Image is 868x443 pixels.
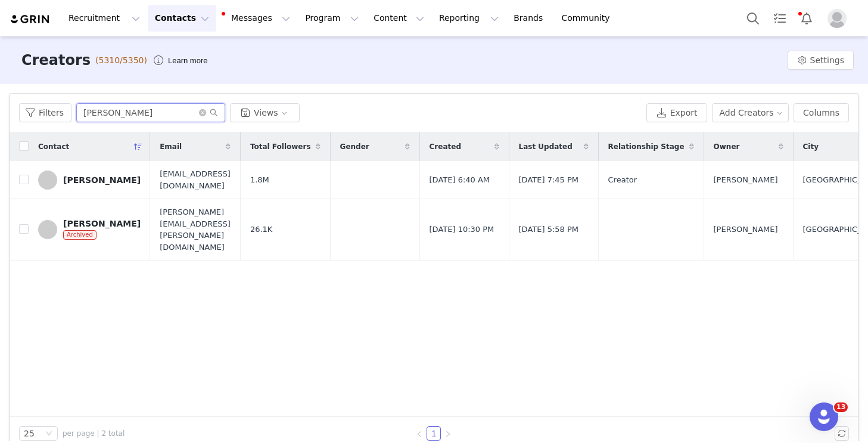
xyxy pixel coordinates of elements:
button: Notifications [794,5,820,32]
span: [DATE] 7:45 PM [519,174,578,186]
span: Last Updated [519,141,573,152]
span: (5310/5350) [95,54,147,67]
a: Community [555,5,623,32]
button: Contacts [148,5,216,32]
span: Owner [714,141,740,152]
h3: Creators [21,49,91,71]
div: [PERSON_NAME] [63,219,141,228]
button: Add Creators [712,103,789,122]
span: per page | 2 total [63,428,125,439]
button: Reporting [432,5,506,32]
a: [PERSON_NAME]Archived [38,219,141,240]
img: placeholder-profile.jpg [827,9,847,28]
iframe: Intercom live chat [810,402,838,431]
li: Previous Page [412,426,427,441]
i: icon: close-circle [199,109,206,116]
span: [PERSON_NAME] [714,224,778,236]
span: 26.1K [250,224,272,236]
button: Program [298,5,366,32]
img: grin logo [10,14,51,25]
div: 25 [24,427,35,440]
span: [DATE] 10:30 PM [430,224,494,236]
span: Creator [608,174,637,186]
input: Search... [76,103,225,122]
button: Columns [794,103,849,122]
div: [PERSON_NAME] [63,175,141,185]
button: Filters [19,103,71,122]
span: Gender [340,141,369,152]
button: Messages [217,5,297,32]
button: Views [230,103,300,122]
span: Archived [63,230,97,240]
div: Tooltip anchor [166,55,210,67]
span: [EMAIL_ADDRESS][DOMAIN_NAME] [160,168,231,191]
button: Content [366,5,431,32]
span: [DATE] 6:40 AM [430,174,490,186]
i: icon: down [45,430,52,438]
span: 13 [834,402,848,412]
button: Search [740,5,766,32]
li: 1 [427,426,441,441]
button: Recruitment [61,5,147,32]
span: [PERSON_NAME] [714,174,778,186]
span: Relationship Stage [608,141,685,152]
a: Brands [506,5,553,32]
span: City [803,141,819,152]
span: Contact [38,141,69,152]
i: icon: right [444,430,452,438]
button: Settings [788,51,854,70]
a: 1 [427,427,440,440]
button: Profile [820,9,858,28]
span: Email [160,141,182,152]
a: Tasks [767,5,793,32]
span: Created [430,141,461,152]
i: icon: left [416,430,423,438]
a: [PERSON_NAME] [38,171,141,190]
span: 1.8M [250,174,269,186]
span: [DATE] 5:58 PM [519,224,578,236]
i: icon: search [210,109,218,117]
span: Total Followers [250,141,311,152]
li: Next Page [441,426,455,441]
span: [PERSON_NAME][EMAIL_ADDRESS][PERSON_NAME][DOMAIN_NAME] [160,206,231,253]
button: Export [646,103,707,122]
